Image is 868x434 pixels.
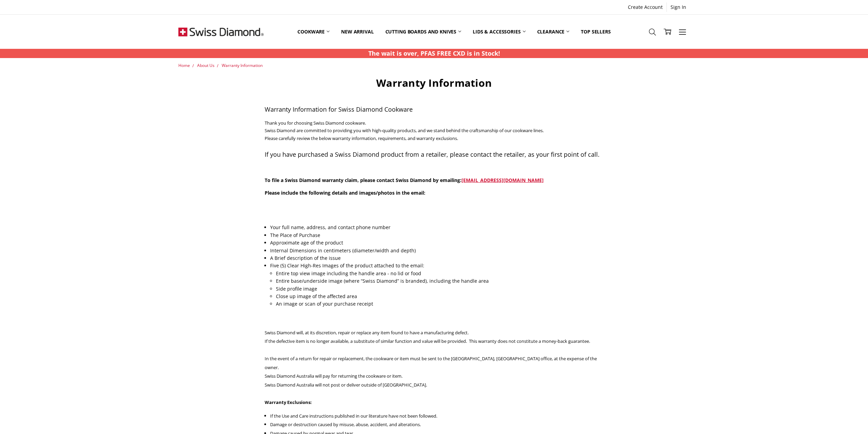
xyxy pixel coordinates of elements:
li: A Brief description of the issue [270,254,603,262]
li: Close up image of the affected area [276,293,603,300]
span: If the Use and Care instructions published in our literature have not been followed. [270,413,437,419]
a: Create Account [624,2,666,12]
a: Warranty Information [222,62,263,68]
a: About Us [197,62,215,68]
a: [EMAIL_ADDRESS][DOMAIN_NAME] [461,177,544,183]
a: Top Sellers [575,16,616,47]
a: Cutting boards and knives [380,16,467,47]
a: Clearance [531,16,575,47]
h1: Warranty Information [265,76,603,89]
li: Side profile image [276,285,603,293]
li: Entire base/underside image (where “Swiss Diamond” is branded), including the handle area [276,277,603,285]
li: Internal Dimensions in centimeters (diameter/width and depth) [270,247,603,254]
a: New arrival [335,16,379,47]
li: An image or scan of your purchase receipt [276,300,603,308]
p: The wait is over, PFAS FREE CXD is in Stock! [368,49,500,58]
span: If you have purchased a Swiss Diamond product from a retailer, please contact the retailer, as yo... [265,150,600,158]
li: Your full name, address, and contact phone number [270,224,603,231]
span: Warranty Exclusions: [265,399,312,405]
span: Damage or destruction caused by misuse, abuse, accident, and alterations. [270,421,421,428]
a: Cookware [292,16,335,47]
a: Lids & Accessories [467,16,531,47]
a: Home [178,62,190,68]
span: Swiss Diamond will, at its discretion, repair or replace any item found to have a manufacturing d... [265,330,597,388]
span: Thank you for choosing Swiss Diamond cookware. Swiss Diamond are committed to providing you with ... [265,120,600,158]
span: Warranty Information for Swiss Diamond Cookware [265,105,413,113]
li: Approximate age of the product [270,239,603,247]
strong: To file a Swiss Diamond warranty claim, please contact Swiss Diamond by emailing: [265,177,544,183]
img: Free Shipping On Every Order [178,15,264,49]
li: The Place of Purchase [270,232,603,239]
li: Five (5) Clear High-Res Images of the product attached to the email: [270,262,603,308]
strong: Please include the following details and images/photos in the email: [265,190,425,196]
li: Entire top view image including the handle area - no lid or food [276,270,603,277]
a: Sign In [667,2,690,12]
